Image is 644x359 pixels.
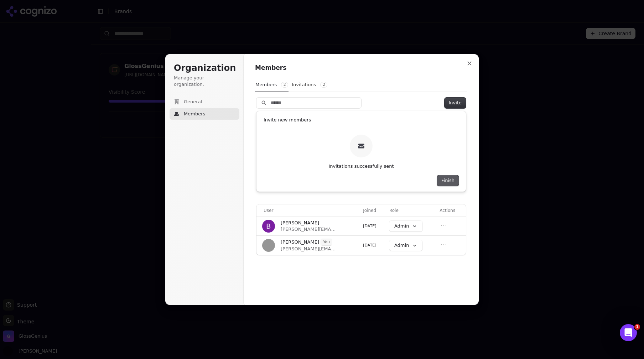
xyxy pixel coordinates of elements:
[281,82,288,88] span: 2
[440,221,448,230] button: Open menu
[264,117,459,123] h1: Invite new members
[281,246,337,252] span: [PERSON_NAME][EMAIL_ADDRESS][DOMAIN_NAME]
[389,221,422,231] button: Admin
[184,99,202,105] span: General
[437,175,459,186] button: Finish
[320,82,327,88] span: 2
[363,224,376,228] span: [DATE]
[170,108,239,120] button: Members
[363,243,376,248] span: [DATE]
[634,324,640,330] span: 1
[360,204,386,217] th: Joined
[291,78,328,92] button: Invitations
[255,78,289,92] button: Members
[463,57,476,70] button: Close modal
[184,111,205,117] span: Members
[262,220,275,233] img: Bruce Hogan
[174,63,235,74] h1: Organization
[321,239,332,245] span: You
[437,204,466,217] th: Actions
[281,226,337,233] span: [PERSON_NAME][EMAIL_ADDRESS][DOMAIN_NAME]
[386,204,437,217] th: Role
[170,96,239,108] button: General
[262,239,275,252] img: Lauren Guberman
[281,220,319,226] span: [PERSON_NAME]
[256,204,360,217] th: User
[620,324,637,341] iframe: Intercom live chat
[389,240,422,251] button: Admin
[174,75,235,88] p: Manage your organization.
[328,163,394,170] p: Invitations successfully sent
[440,240,448,249] button: Open menu
[445,98,466,108] button: Invite
[281,239,319,245] span: [PERSON_NAME]
[255,64,467,72] h1: Members
[256,98,361,108] input: Search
